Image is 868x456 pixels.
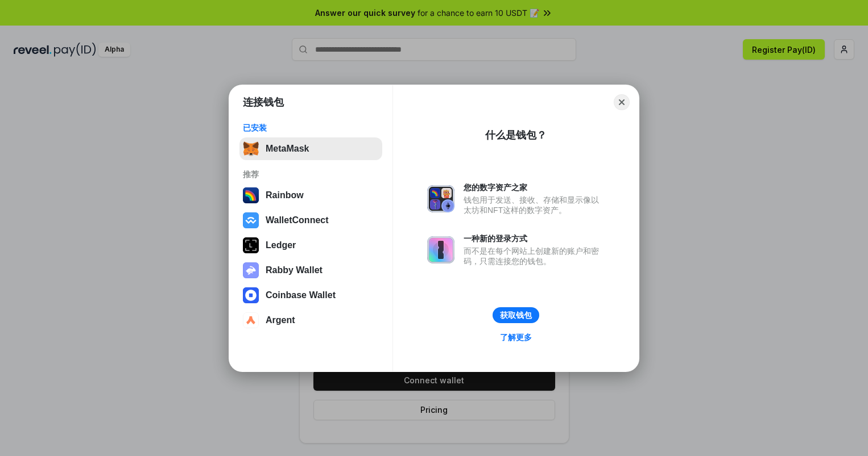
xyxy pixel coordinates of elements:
div: 您的数字资产之家 [464,182,605,193]
div: 了解更多 [500,332,532,342]
div: Coinbase Wallet [266,290,336,300]
img: svg+xml,%3Csvg%20xmlns%3D%22http%3A%2F%2Fwww.w3.org%2F2000%2Fsvg%22%20width%3D%2228%22%20height%3... [243,237,259,253]
div: 而不是在每个网站上创建新的账户和密码，只需连接您的钱包。 [464,246,605,266]
button: Argent [239,309,382,332]
button: Ledger [239,234,382,257]
button: Close [614,94,630,110]
button: Rainbow [239,184,382,207]
img: svg+xml,%3Csvg%20fill%3D%22none%22%20height%3D%2233%22%20viewBox%3D%220%200%2035%2033%22%20width%... [243,141,259,157]
button: 获取钱包 [493,307,539,323]
div: Ledger [266,240,296,250]
div: WalletConnect [266,215,329,225]
h1: 连接钱包 [243,95,284,109]
div: 获取钱包 [500,310,532,320]
div: 推荐 [243,169,379,179]
button: MetaMask [239,137,382,160]
div: Rabby Wallet [266,265,323,275]
img: svg+xml,%3Csvg%20xmlns%3D%22http%3A%2F%2Fwww.w3.org%2F2000%2Fsvg%22%20fill%3D%22none%22%20viewBox... [427,185,454,212]
img: svg+xml,%3Csvg%20xmlns%3D%22http%3A%2F%2Fwww.w3.org%2F2000%2Fsvg%22%20fill%3D%22none%22%20viewBox... [243,262,259,278]
img: svg+xml,%3Csvg%20width%3D%2228%22%20height%3D%2228%22%20viewBox%3D%220%200%2028%2028%22%20fill%3D... [243,287,259,303]
img: svg+xml,%3Csvg%20width%3D%2228%22%20height%3D%2228%22%20viewBox%3D%220%200%2028%2028%22%20fill%3D... [243,312,259,328]
div: 一种新的登录方式 [464,233,605,244]
img: svg+xml,%3Csvg%20xmlns%3D%22http%3A%2F%2Fwww.w3.org%2F2000%2Fsvg%22%20fill%3D%22none%22%20viewBox... [427,236,454,263]
div: Rainbow [266,190,304,200]
img: svg+xml,%3Csvg%20width%3D%22120%22%20height%3D%22120%22%20viewBox%3D%220%200%20120%20120%22%20fil... [243,187,259,203]
img: svg+xml,%3Csvg%20width%3D%2228%22%20height%3D%2228%22%20viewBox%3D%220%200%2028%2028%22%20fill%3D... [243,212,259,228]
button: WalletConnect [239,209,382,232]
div: Argent [266,315,295,325]
button: Coinbase Wallet [239,284,382,307]
a: 了解更多 [493,330,539,345]
div: 已安装 [243,123,379,133]
div: MetaMask [266,144,309,154]
button: Rabby Wallet [239,259,382,282]
div: 什么是钱包？ [485,128,547,142]
div: 钱包用于发送、接收、存储和显示像以太坊和NFT这样的数字资产。 [464,195,605,215]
